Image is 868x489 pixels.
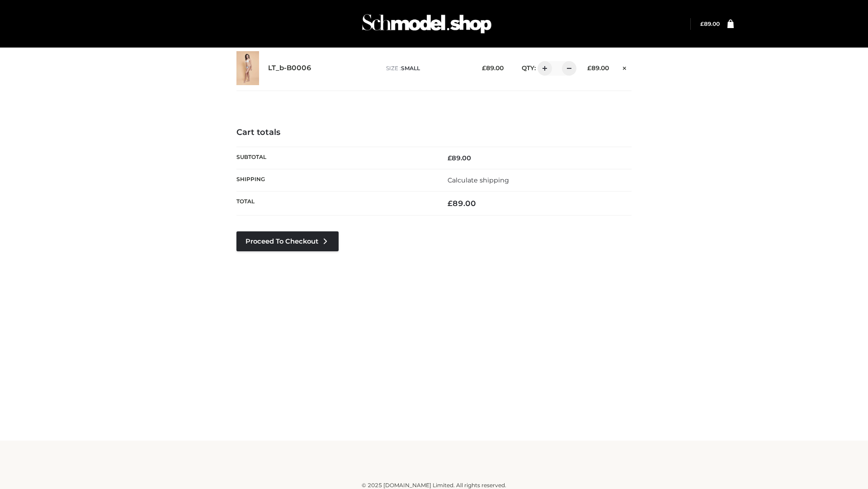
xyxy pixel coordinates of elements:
img: Schmodel Admin 964 [359,6,495,42]
a: Calculate shipping [448,176,509,184]
th: Total [236,192,434,216]
th: Subtotal [236,147,434,169]
bdi: 89.00 [448,199,476,208]
bdi: 89.00 [448,154,471,162]
span: £ [448,154,452,162]
span: £ [700,20,704,27]
span: £ [587,64,591,72]
th: Shipping [236,169,434,191]
h4: Cart totals [236,128,632,138]
a: Proceed to Checkout [236,231,339,251]
div: QTY: [513,61,573,76]
bdi: 89.00 [700,20,720,27]
p: size : [386,64,468,72]
bdi: 89.00 [587,64,609,72]
a: £89.00 [700,20,720,27]
span: £ [482,64,486,72]
bdi: 89.00 [482,64,504,72]
a: LT_b-B0006 [268,64,311,72]
span: SMALL [401,65,420,72]
a: Remove this item [618,61,632,73]
span: £ [448,199,453,208]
